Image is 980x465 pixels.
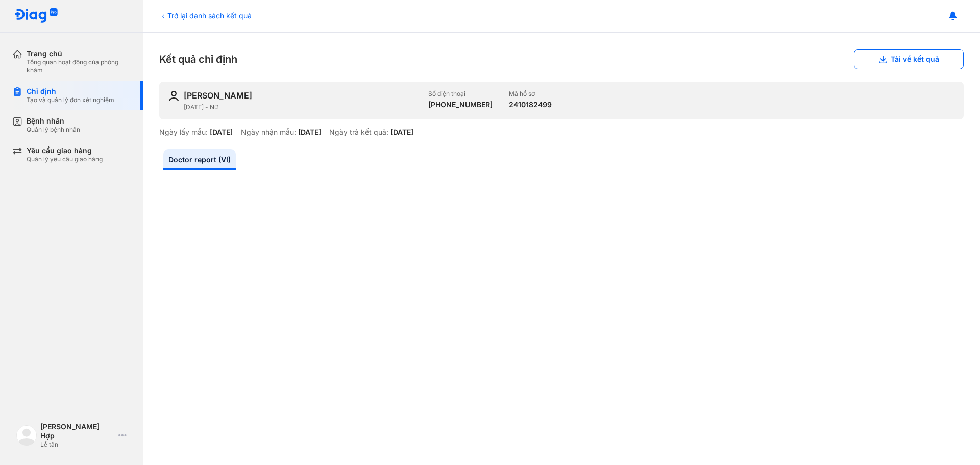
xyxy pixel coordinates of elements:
div: [DATE] [390,128,413,137]
div: Bệnh nhân [27,116,80,126]
div: [PERSON_NAME] Hợp [40,422,114,440]
div: Chỉ định [27,87,114,96]
div: Kết quả chỉ định [159,49,964,69]
div: Lễ tân [40,440,114,449]
div: [DATE] [210,128,233,137]
button: Tải về kết quả [854,49,964,69]
div: [PHONE_NUMBER] [428,100,493,109]
div: Trang chủ [27,49,131,58]
div: Trở lại danh sách kết quả [159,10,252,21]
div: [PERSON_NAME] [184,90,252,101]
div: Tổng quan hoạt động của phòng khám [27,58,131,75]
img: user-icon [167,90,180,102]
div: Ngày lấy mẫu: [159,128,208,137]
div: [DATE] - Nữ [184,103,420,111]
div: [DATE] [298,128,321,137]
div: Tạo và quản lý đơn xét nghiệm [27,96,114,104]
div: Yêu cầu giao hàng [27,146,103,155]
div: Ngày nhận mẫu: [241,128,296,137]
div: Số điện thoại [428,90,493,98]
img: logo [14,8,58,24]
div: Mã hồ sơ [509,90,552,98]
img: logo [16,425,37,446]
div: Quản lý yêu cầu giao hàng [27,155,103,163]
div: 2410182499 [509,100,552,109]
div: Ngày trả kết quả: [329,128,388,137]
a: Doctor report (VI) [163,149,236,170]
div: Quản lý bệnh nhân [27,126,80,134]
